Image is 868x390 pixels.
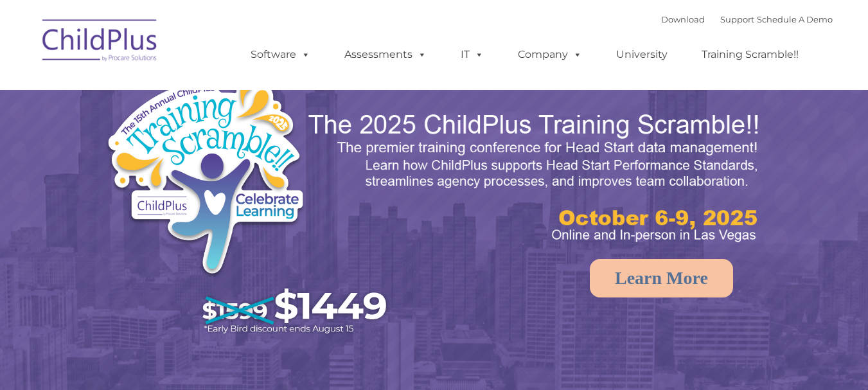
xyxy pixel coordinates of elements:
[689,42,811,67] a: Training Scramble!!
[661,14,705,24] a: Download
[590,259,733,297] a: Learn More
[720,14,754,24] a: Support
[36,10,164,75] img: ChildPlus by Procare Solutions
[332,42,439,67] a: Assessments
[603,42,680,67] a: University
[661,14,833,24] font: |
[238,42,323,67] a: Software
[448,42,497,67] a: IT
[505,42,595,67] a: Company
[757,14,833,24] a: Schedule A Demo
